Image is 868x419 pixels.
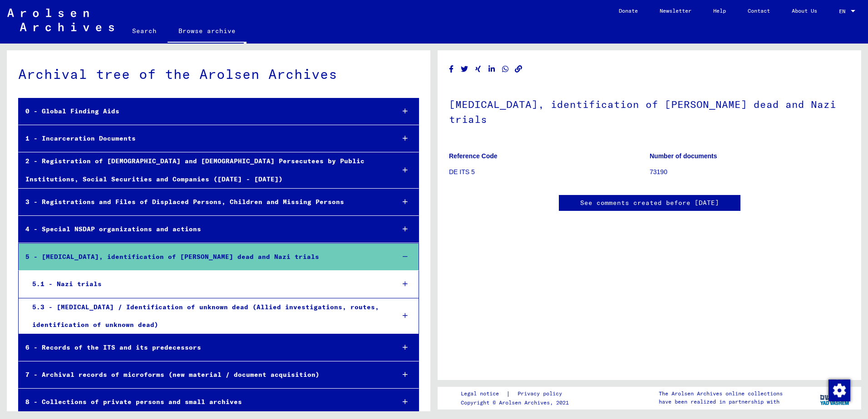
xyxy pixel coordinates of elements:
[19,393,388,411] div: 8 - Collections of private persons and small archives
[449,152,498,160] b: Reference Code
[650,167,850,177] p: 73190
[461,389,573,399] div: |
[461,399,573,407] p: Copyright © Arolsen Archives, 2021
[19,248,388,266] div: 5 - [MEDICAL_DATA], identification of [PERSON_NAME] dead and Nazi trials
[487,63,497,75] button: Share on LinkedIn
[25,275,388,293] div: 5.1 - Nazi trials
[580,198,719,208] a: See comments created before [DATE]
[25,298,388,334] div: 5.3 - [MEDICAL_DATA] / Identification of unknown dead (Allied investigations, routes, identificat...
[19,193,388,211] div: 3 - Registrations and Files of Displaced Persons, Children and Missing Persons
[7,9,114,31] img: Arolsen_neg.svg
[514,63,523,75] button: Copy link
[650,152,717,160] b: Number of documents
[473,63,483,75] button: Share on Xing
[449,83,850,138] h1: [MEDICAL_DATA], identification of [PERSON_NAME] dead and Nazi trials
[449,167,649,177] p: DE ITS 5
[659,398,783,406] p: have been realized in partnership with
[510,389,573,399] a: Privacy policy
[501,63,510,75] button: Share on WhatsApp
[829,380,850,401] img: Zustimmung ändern
[19,366,388,384] div: 7 - Archival records of microforms (new material / document acquisition)
[19,102,388,120] div: 0 - Global Finding Aids
[19,220,388,238] div: 4 - Special NSDAP organizations and actions
[121,20,168,42] a: Search
[839,8,845,15] mat-select-trigger: EN
[828,379,850,401] div: Zustimmung ändern
[659,390,783,398] p: The Arolsen Archives online collections
[461,389,506,399] a: Legal notice
[818,386,852,409] img: yv_logo.png
[19,339,388,356] div: 6 - Records of the ITS and its predecessors
[18,64,419,84] div: Archival tree of the Arolsen Archives
[19,152,388,188] div: 2 - Registration of [DEMOGRAPHIC_DATA] and [DEMOGRAPHIC_DATA] Persecutees by Public Institutions,...
[460,63,469,75] button: Share on Twitter
[447,63,456,75] button: Share on Facebook
[168,20,247,44] a: Browse archive
[19,130,388,147] div: 1 - Incarceration Documents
